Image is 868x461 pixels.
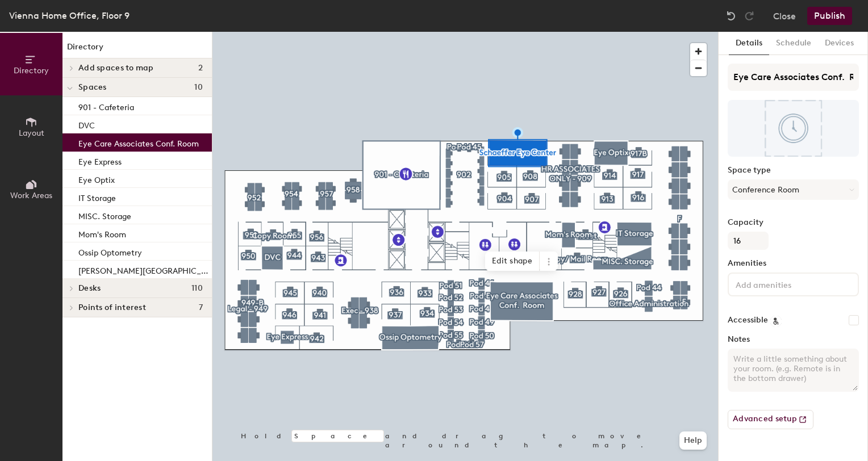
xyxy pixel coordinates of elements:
p: MISC. Storage [78,208,131,221]
span: Spaces [78,83,107,92]
p: Eye Optix [78,172,115,185]
button: Details [729,32,769,55]
button: Publish [807,7,852,25]
span: Directory [14,66,49,76]
span: Add spaces to map [78,64,154,73]
button: Advanced setup [728,410,813,429]
span: Work Areas [10,191,52,200]
button: Devices [818,32,861,55]
button: Close [773,7,796,25]
span: 2 [198,64,203,73]
label: Notes [728,335,859,344]
label: Accessible [728,316,768,325]
label: Amenities [728,259,859,268]
span: Points of interest [78,303,146,312]
p: Eye Express [78,154,122,167]
p: Ossip Optometry [78,245,142,258]
p: Mom's Room [78,227,126,240]
p: [PERSON_NAME][GEOGRAPHIC_DATA] [78,263,210,276]
span: 10 [194,83,203,92]
p: 901 - Cafeteria [78,99,134,112]
input: Add amenities [733,277,836,291]
button: Conference Room [728,179,859,200]
button: Schedule [769,32,818,55]
label: Space type [728,166,859,175]
span: Edit shape [485,252,540,271]
p: Eye Care Associates Conf. Room [78,136,199,149]
span: Desks [78,284,101,293]
p: DVC [78,118,95,131]
img: Undo [725,10,737,22]
label: Capacity [728,218,859,227]
h1: Directory [62,41,212,58]
span: 110 [191,284,203,293]
img: Redo [744,10,755,22]
span: Layout [19,128,44,138]
span: 7 [199,303,203,312]
p: IT Storage [78,190,116,203]
button: Help [679,431,707,450]
img: The space named Eye Care Associates Conf. Room [728,100,859,157]
div: Vienna Home Office, Floor 9 [9,9,130,23]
